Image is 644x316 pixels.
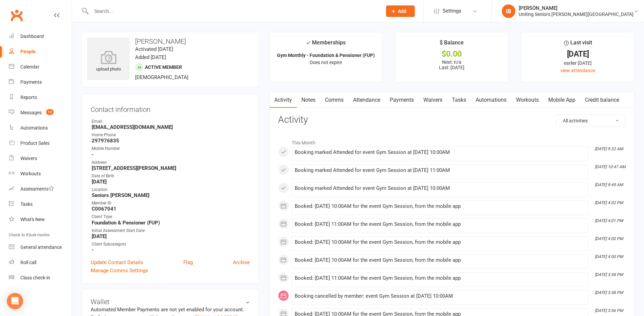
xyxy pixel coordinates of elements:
[135,54,166,60] time: Added [DATE]
[295,203,585,209] div: Booked: [DATE] 10:00AM for the event Gym Session, from the mobile app
[595,272,623,277] i: [DATE] 3:58 PM
[9,59,72,75] a: Calendar
[595,200,623,205] i: [DATE] 4:02 PM
[87,38,253,45] h3: [PERSON_NAME]
[519,11,633,17] div: Uniting Seniors [PERSON_NAME][GEOGRAPHIC_DATA]
[595,308,623,313] i: [DATE] 3:56 PM
[92,241,250,248] div: Client Subcategory
[20,275,50,280] div: Class check-in
[91,266,148,275] a: Manage Comms Settings
[471,92,511,108] a: Automations
[386,5,415,17] button: Add
[92,145,250,152] div: Mobile Number
[9,255,72,270] a: Roll call
[89,6,377,16] input: Search...
[92,159,250,166] div: Address
[92,179,250,185] strong: [DATE]
[20,95,37,100] div: Reports
[87,51,130,73] div: upload photo
[295,293,585,299] div: Booking cancelled by member: event Gym Session at [DATE] 10:00AM
[306,38,346,51] div: Memberships
[92,138,250,144] strong: 297976835
[92,192,250,198] strong: Seniors [PERSON_NAME]
[91,298,250,305] h3: Wallet
[278,115,626,125] h3: Activity
[295,257,585,263] div: Booked: [DATE] 10:00AM for the event Gym Session, from the mobile app
[91,103,250,113] h3: Contact information
[20,125,48,131] div: Automations
[595,290,623,295] i: [DATE] 3:58 PM
[580,92,624,108] a: Credit balance
[295,221,585,227] div: Booked: [DATE] 11:00AM for the event Gym Session, from the mobile app
[9,90,72,105] a: Reports
[9,105,72,120] a: Messages 12
[528,51,628,58] div: [DATE]
[233,258,250,266] a: Archive
[295,185,585,191] div: Booking marked Attended for event Gym Session at [DATE] 10:00AM
[20,79,42,85] div: Payments
[297,92,320,108] a: Notes
[564,38,592,51] div: Last visit
[9,197,72,212] a: Tasks
[183,258,193,266] a: Flag
[20,171,41,176] div: Workouts
[9,75,72,90] a: Payments
[20,140,50,146] div: Product Sales
[595,164,625,169] i: [DATE] 10:47 AM
[92,220,250,226] strong: Foundation & Pensioner (FUP)
[135,46,173,52] time: Activated [DATE]
[595,218,623,223] i: [DATE] 4:01 PM
[20,64,39,70] div: Calendar
[20,34,44,39] div: Dashboard
[92,228,250,234] div: Initial Assessment Start Date
[92,214,250,220] div: Client Type
[92,118,250,125] div: Email
[528,59,628,67] div: earlier [DATE]
[92,152,250,158] strong: -
[560,68,595,73] a: view attendance
[92,206,250,212] strong: C0067041
[9,29,72,44] a: Dashboard
[320,92,348,108] a: Comms
[92,186,250,193] div: Location
[9,240,72,255] a: General attendance kiosk mode
[9,212,72,227] a: What's New
[295,239,585,245] div: Booked: [DATE] 10:00AM for the event Gym Session, from the mobile app
[544,92,580,108] a: Mobile App
[9,181,72,197] a: Assessments
[595,236,623,241] i: [DATE] 4:00 PM
[519,5,633,11] div: [PERSON_NAME]
[9,270,72,285] a: Class kiosk mode
[9,166,72,181] a: Workouts
[385,92,419,108] a: Payments
[295,167,585,173] div: Booking marked Attended for event Gym Session at [DATE] 11:00AM
[20,260,36,265] div: Roll call
[277,53,375,58] strong: Gym Monthly - Foundation & Pensioner (FUP)
[92,233,250,239] strong: [DATE]
[270,92,297,108] a: Activity
[20,217,45,222] div: What's New
[20,186,54,192] div: Assessments
[511,92,544,108] a: Workouts
[92,132,250,138] div: Home Phone
[20,244,62,250] div: General attendance
[595,146,623,151] i: [DATE] 9:32 AM
[92,247,250,253] strong: -
[295,150,585,155] div: Booking marked Attended for event Gym Session at [DATE] 10:00AM
[9,151,72,166] a: Waivers
[46,109,54,115] span: 12
[135,74,188,80] span: [DEMOGRAPHIC_DATA]
[443,3,461,19] span: Settings
[92,165,250,171] strong: [STREET_ADDRESS][PERSON_NAME]
[278,136,626,146] li: This Month
[20,156,37,161] div: Waivers
[306,40,310,46] i: ✓
[419,92,447,108] a: Waivers
[145,64,182,70] span: Active member
[295,275,585,281] div: Booked: [DATE] 11:00AM for the event Gym Session, from the mobile app
[348,92,385,108] a: Attendance
[402,51,502,58] div: $0.00
[9,120,72,136] a: Automations
[502,4,515,18] div: IB
[9,136,72,151] a: Product Sales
